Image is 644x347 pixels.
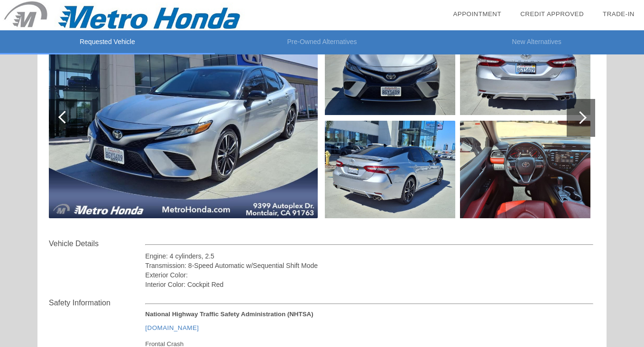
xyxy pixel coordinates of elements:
a: Appointment [453,10,501,18]
a: Credit Approved [520,10,584,18]
img: f04724ba525034bfa6fd42d9e535b345.jpg [325,18,455,115]
div: Engine: 4 cylinders, 2.5 [145,251,593,261]
a: [DOMAIN_NAME] [145,324,199,331]
img: 4134160962c2b0b02854719d26482631.jpg [49,18,318,218]
div: Vehicle Details [49,238,145,249]
a: Trade-In [603,10,635,18]
li: New Alternatives [429,30,644,54]
div: Interior Color: Cockpit Red [145,280,593,289]
strong: National Highway Traffic Safety Administration (NHTSA) [145,311,313,318]
div: Safety Information [49,297,145,309]
img: 28d5252bb2345db85d054dd97c12df1a.jpg [325,121,455,218]
img: 4ee843e6f228cae9087b6fdb88b2fd66.jpg [460,121,590,218]
li: Pre-Owned Alternatives [215,30,430,54]
img: 35c7be889fbaf58ef896e07efab99733.jpg [460,18,590,115]
div: Exterior Color: [145,270,593,280]
div: Transmission: 8-Speed Automatic w/Sequential Shift Mode [145,261,593,270]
